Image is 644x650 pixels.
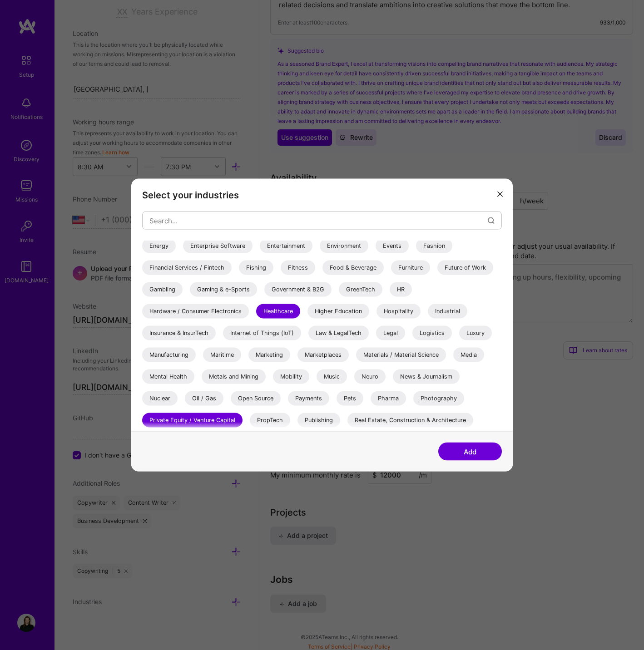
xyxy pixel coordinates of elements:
div: Maritime [203,348,241,362]
div: News & Journalism [393,369,460,384]
div: Open Source [231,391,281,406]
div: Hardware / Consumer Electronics [142,304,249,319]
div: Industrial [428,304,467,319]
div: Music [317,369,347,384]
div: Higher Education [307,304,369,319]
div: Government & B2G [264,282,332,297]
div: Real Estate, Construction & Architecture [347,413,473,428]
div: Media [453,348,484,362]
div: Mobility [273,369,309,384]
div: Internet of Things (IoT) [223,326,301,340]
div: Metals and Mining [202,369,266,384]
div: Hospitality [376,304,421,319]
div: Environment [320,239,368,253]
div: Photography [413,391,464,406]
div: Nuclear [142,391,178,406]
div: Luxury [459,326,492,340]
div: Legal [376,326,405,340]
div: modal [131,179,513,472]
div: Marketplaces [297,348,349,362]
div: HR [390,282,412,297]
div: Fashion [416,239,452,253]
div: Energy [142,239,176,253]
div: Logistics [412,326,452,340]
div: PropTech [250,413,290,428]
div: Law & LegalTech [308,326,369,340]
div: Enterprise Software [183,239,253,253]
div: Future of Work [437,261,493,275]
div: Payments [288,391,329,406]
div: Gaming & e-Sports [190,282,257,297]
button: Add [438,443,502,461]
div: Food & Beverage [322,261,384,275]
div: Insurance & InsurTech [142,326,216,340]
div: Mental Health [142,369,194,384]
div: Fishing [239,261,273,275]
div: Pharma [371,391,406,406]
div: Healthcare [256,304,300,319]
input: Search... [149,209,488,232]
div: Materials / Material Science [356,348,446,362]
div: Neuro [354,369,386,384]
div: Private Equity / Venture Capital [142,413,243,428]
div: Publishing [297,413,340,428]
div: Manufacturing [142,348,196,362]
i: icon Close [497,191,503,197]
div: Events [376,239,409,253]
div: Oil / Gas [185,391,223,406]
div: Entertainment [260,239,312,253]
div: Fitness [281,261,315,275]
div: GreenTech [339,282,382,297]
div: Gambling [142,282,183,297]
div: Marketing [248,348,290,362]
div: Furniture [391,261,430,275]
i: icon Search [488,217,495,224]
div: Financial Services / Fintech [142,261,232,275]
div: Pets [337,391,363,406]
h3: Select your industries [142,190,502,201]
